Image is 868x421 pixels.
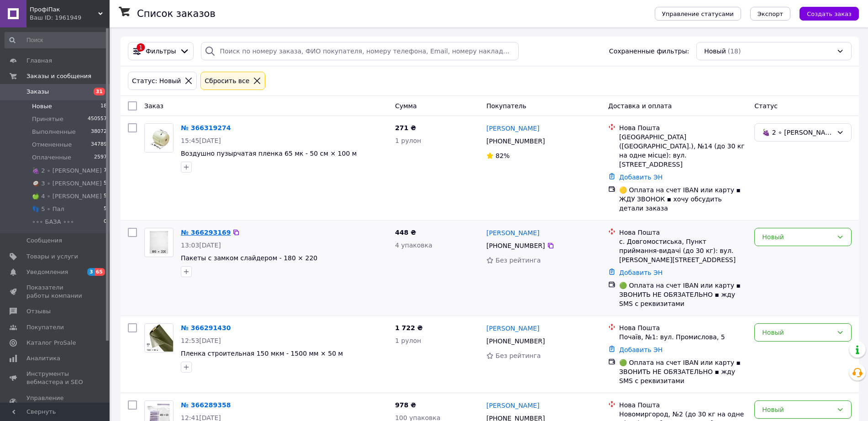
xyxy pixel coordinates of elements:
[395,324,423,332] span: 1 722 ₴
[26,237,62,245] span: Сообщения
[800,7,859,21] button: Создать заказ
[762,327,833,337] div: Новый
[486,242,545,249] span: [PHONE_NUMBER]
[395,242,432,249] span: 4 упаковка
[619,281,747,308] div: 🟢 Оплата на счет IBAN или карту ▪ ЗВОНИТЬ НЕ ОБЯЗАТЕЛЬНО ▪ жду SMS с реквизитами
[181,254,317,262] a: Пакеты с замком слайдером - 180 × 220
[32,153,71,162] span: Оплаченные
[32,179,102,188] span: 🥥 3 ∘ [PERSON_NAME]
[181,137,221,144] span: 15:45[DATE]
[395,229,416,236] span: 448 ₴
[26,354,60,363] span: Аналитика
[181,401,231,409] a: № 366289358
[94,88,105,95] span: 31
[88,115,107,123] span: 450557
[91,128,107,136] span: 38072
[26,253,78,261] span: Товары и услуги
[145,324,173,351] img: Фото товару
[26,370,84,386] span: Инструменты вебмастера и SEO
[32,167,102,175] span: 🍇 2 ∘ [PERSON_NAME]
[486,228,539,237] a: [PERSON_NAME]
[608,102,672,110] span: Доставка и оплата
[495,257,541,264] span: Без рейтинга
[181,150,357,157] span: Воздушно пузырчатая пленка 65 мк - 50 см × 100 м
[619,228,747,237] div: Нова Пошта
[181,124,231,132] a: № 366319274
[619,346,663,353] a: Добавить ЭН
[619,332,747,342] div: Почаїв, №1: вул. Промислова, 5
[655,7,741,21] button: Управление статусами
[26,284,84,300] span: Показатели работы компании
[486,137,545,145] span: [PHONE_NUMBER]
[146,47,176,56] span: Фильтры
[30,5,98,14] span: ПрофіПак
[32,115,63,123] span: Принятые
[486,401,539,410] a: [PERSON_NAME]
[609,47,689,56] span: Сохраненные фильтры:
[750,7,790,21] button: Экспорт
[87,268,95,276] span: 3
[395,337,421,344] span: 1 рулон
[26,307,51,316] span: Отзывы
[104,167,107,175] span: 7
[32,102,52,111] span: Новые
[619,174,663,181] a: Добавить ЭН
[704,47,726,56] span: Новый
[486,337,545,345] span: [PHONE_NUMBER]
[32,218,74,226] span: ∘∘∘ БАЗА ∘∘∘
[486,102,526,110] span: Покупатель
[30,14,110,22] div: Ваш ID: 1961949
[728,47,741,55] span: (18)
[495,352,541,359] span: Без рейтинга
[104,179,107,188] span: 5
[26,323,64,332] span: Покупатели
[26,88,49,96] span: Заказы
[181,324,231,332] a: № 366291430
[94,153,107,162] span: 2597
[619,269,663,276] a: Добавить ЭН
[486,124,539,133] a: [PERSON_NAME]
[762,232,833,242] div: Новый
[100,102,107,111] span: 18
[762,127,833,137] div: 🍇 2 ∘ Оля
[762,405,833,415] div: Новый
[104,218,107,226] span: 0
[181,350,343,357] a: Пленка строительная 150 мкм - 1500 мм × 50 м
[130,76,183,86] div: Статус: Новый
[395,401,416,409] span: 978 ₴
[662,11,734,17] span: Управление статусами
[395,137,421,144] span: 1 рулон
[395,124,416,132] span: 271 ₴
[395,102,417,110] span: Сумма
[181,229,231,236] a: № 366293169
[147,228,171,257] img: Фото товару
[32,141,72,149] span: Отмененные
[619,185,747,213] div: 🟡 Оплата на счет IBAN или карту ▪ ЖДУ ЗВОНОК ▪ хочу обсудить детали заказа
[203,76,251,86] div: Сбросить все
[619,400,747,410] div: Нова Пошта
[26,268,68,276] span: Уведомления
[201,42,519,60] input: Поиск по номеру заказа, ФИО покупателя, номеру телефона, Email, номеру накладной
[32,128,76,136] span: Выполненные
[104,205,107,213] span: 5
[95,268,105,276] span: 65
[619,237,747,264] div: с. Довгомостиська, Пункт приймання-видачі (до 30 кг): вул. [PERSON_NAME][STREET_ADDRESS]
[144,123,174,153] a: Фото товару
[181,337,221,344] span: 12:53[DATE]
[754,102,778,110] span: Статус
[26,339,76,347] span: Каталог ProSale
[26,57,52,65] span: Главная
[758,11,783,17] span: Экспорт
[486,324,539,333] a: [PERSON_NAME]
[144,102,163,110] span: Заказ
[137,8,216,19] h1: Список заказов
[5,32,108,48] input: Поиск
[145,124,173,152] img: Фото товару
[181,242,221,249] span: 13:03[DATE]
[26,394,84,410] span: Управление сайтом
[807,11,852,17] span: Создать заказ
[32,192,102,200] span: 🍏 4 ∘ [PERSON_NAME]
[144,323,174,353] a: Фото товару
